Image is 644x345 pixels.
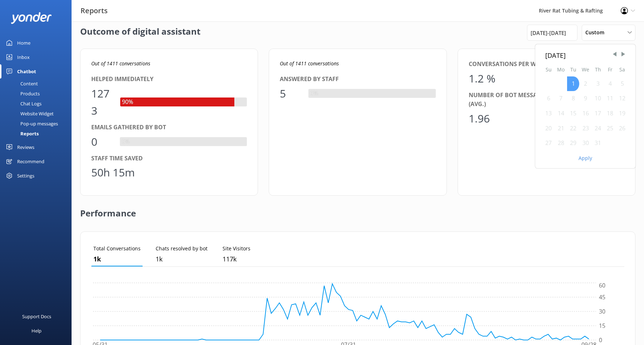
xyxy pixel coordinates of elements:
div: Inbox [17,50,30,64]
img: yonder-white-logo.png [11,12,52,24]
div: Fri Jul 04 2025 [604,76,616,91]
div: Fri Jul 25 2025 [604,121,616,136]
p: 117,256 [223,254,250,264]
div: Support Docs [22,309,51,324]
div: Sat Jul 05 2025 [616,76,628,91]
div: Content [4,79,38,89]
div: Tue Jul 08 2025 [567,91,579,106]
div: Fri Jul 18 2025 [604,106,616,121]
i: Out of 1411 conversations [280,60,339,67]
div: 0 [91,133,113,150]
div: Emails gathered by bot [91,123,247,132]
div: 1273 [91,85,113,119]
p: 1,411 [93,254,141,264]
div: Thu Jul 31 2025 [592,136,604,151]
div: 1.96 [469,110,490,127]
div: Wed Jul 16 2025 [579,106,592,121]
div: Home [17,36,30,50]
tspan: 45 [599,293,605,301]
div: 0% [308,89,320,98]
div: Sat Jul 12 2025 [616,91,628,106]
div: Tue Jul 15 2025 [567,106,579,121]
div: Products [4,89,40,99]
div: Staff time saved [91,154,247,163]
h2: Performance [80,196,136,224]
div: Mon Jul 28 2025 [555,136,567,151]
div: Tue Jul 01 2025 [567,76,579,91]
div: Fri Jul 11 2025 [604,91,616,106]
div: Thu Jul 24 2025 [592,121,604,136]
abbr: Friday [608,66,613,73]
div: Thu Jul 17 2025 [592,106,604,121]
div: Wed Jul 23 2025 [579,121,592,136]
tspan: 60 [599,282,605,290]
div: 50h 15m [91,164,135,181]
p: 1,273 [156,254,208,264]
a: Website Widget [4,109,72,119]
div: Chat Logs [4,99,42,109]
div: Reviews [17,140,34,154]
div: Sun Jul 20 2025 [542,121,555,136]
abbr: Thursday [595,66,601,73]
div: Mon Jul 14 2025 [555,106,567,121]
div: Conversations per website visitor [469,60,624,69]
div: Sat Jul 26 2025 [616,121,628,136]
div: Reports [4,129,39,139]
span: Custom [585,29,609,36]
div: Sun Jul 06 2025 [542,91,555,106]
a: Reports [4,129,72,139]
div: Help [31,324,42,338]
p: Total Conversations [93,245,141,252]
div: [DATE] [545,50,625,60]
div: Wed Jul 09 2025 [579,91,592,106]
div: 0% [120,137,131,146]
div: Wed Jul 30 2025 [579,136,592,151]
abbr: Wednesday [582,66,589,73]
abbr: Saturday [619,66,625,73]
h2: Outcome of digital assistant [80,25,200,41]
p: Chats resolved by bot [156,245,208,252]
a: Chat Logs [4,99,72,109]
div: Chatbot [17,64,36,79]
div: Number of bot messages per conversation (avg.) [469,91,624,109]
i: Out of 1411 conversations [91,60,150,67]
a: Pop-up messages [4,119,72,129]
div: Recommend [17,154,44,169]
span: [DATE] - [DATE] [531,29,566,37]
div: Website Widget [4,109,54,119]
span: Previous Month [611,51,618,58]
div: 5 [280,85,301,102]
a: Products [4,89,72,99]
h3: Reports [80,5,108,16]
div: Tue Jul 29 2025 [567,136,579,151]
div: Thu Jul 03 2025 [592,76,604,91]
div: Wed Jul 02 2025 [579,76,592,91]
tspan: 15 [599,322,605,330]
div: 90% [120,97,135,107]
div: Helped immediately [91,75,247,84]
div: Settings [17,169,34,183]
tspan: 0 [599,336,602,344]
div: 1.2 % [469,70,496,87]
abbr: Tuesday [570,66,576,73]
div: Mon Jul 21 2025 [555,121,567,136]
div: Pop-up messages [4,119,58,129]
div: Sat Jul 19 2025 [616,106,628,121]
a: Content [4,79,72,89]
p: Site Visitors [223,245,250,252]
abbr: Sunday [546,66,552,73]
div: Thu Jul 10 2025 [592,91,604,106]
div: Sun Jul 27 2025 [542,136,555,151]
div: Tue Jul 22 2025 [567,121,579,136]
button: Apply [579,156,592,161]
tspan: 30 [599,307,605,315]
div: Answered by staff [280,75,435,84]
div: Mon Jul 07 2025 [555,91,567,106]
span: Next Month [620,51,627,58]
abbr: Monday [557,66,565,73]
div: Sun Jul 13 2025 [542,106,555,121]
